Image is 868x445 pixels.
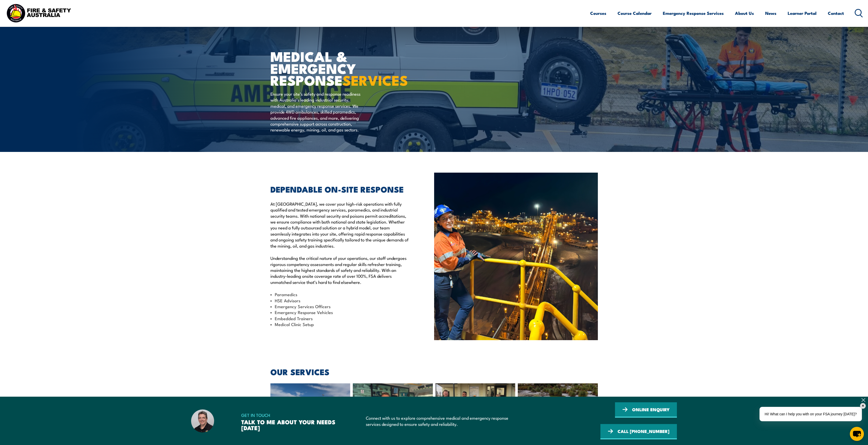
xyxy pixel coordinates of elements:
[760,407,862,421] div: Hi! What can I help you with on your FSA journey [DATE]?
[270,321,411,327] li: Medical Clinic Setup
[270,368,598,375] h2: OUR SERVICES
[343,69,408,90] strong: SERVICES
[270,255,411,285] p: Understanding the critical nature of your operations, our staff undergoes rigorous competency ass...
[765,6,776,20] a: News
[366,415,517,427] p: Connect with us to explore comprehensive medical and emergency response services designed to ensu...
[270,91,364,133] p: Ensure your site’s safety and response readiness with Australia’s leading industrial security, me...
[241,411,344,419] span: GET IN TOUCH
[850,427,864,441] button: chat-button
[434,173,598,340] img: ESO On Site
[828,6,844,20] a: Contact
[735,6,754,20] a: About Us
[860,403,866,409] div: ✕
[590,6,606,20] a: Courses
[270,303,411,309] li: Emergency Services Officers
[270,185,411,193] h2: DEPENDABLE ON-SITE RESPONSE
[615,402,677,418] a: ONLINE ENQUIRY
[270,315,411,321] li: Embedded Trainers
[270,201,411,249] p: At [GEOGRAPHIC_DATA], we cover your high-risk operations with fully qualified and tested emergenc...
[663,6,724,20] a: Emergency Response Services
[270,297,411,303] li: HSE Advisors
[270,309,411,315] li: Emergency Response Vehicles
[270,50,397,86] h1: MEDICAL & EMERGENCY RESPONSE
[191,409,214,432] img: Dave – Fire and Safety Australia
[788,6,817,20] a: Learner Portal
[241,419,344,431] h3: TALK TO ME ABOUT YOUR NEEDS [DATE]
[600,424,677,439] a: CALL [PHONE_NUMBER]
[618,6,652,20] a: Course Calendar
[270,291,411,297] li: Paramedics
